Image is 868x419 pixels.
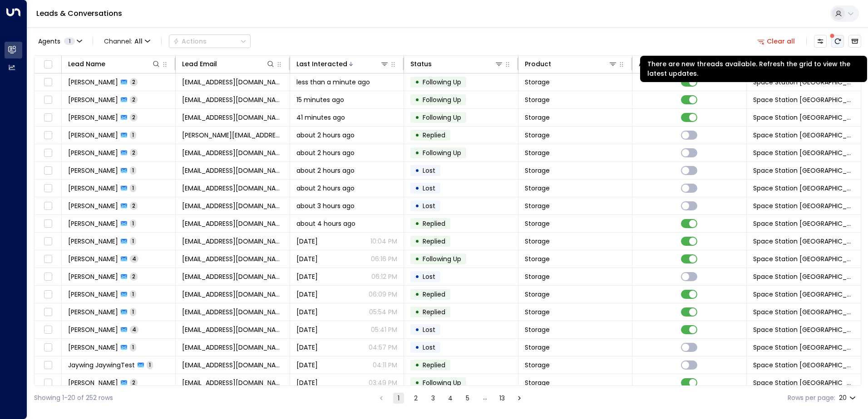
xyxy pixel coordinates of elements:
[42,130,54,141] span: Toggle select row
[134,38,143,45] span: All
[525,201,550,210] span: Storage
[369,307,397,317] p: 05:54 PM
[525,361,550,370] span: Storage
[423,113,461,122] span: Following Up
[753,237,854,246] span: Space Station Doncaster
[296,361,318,370] span: Yesterday
[428,393,439,404] button: Go to page 3
[42,307,54,318] span: Toggle select row
[68,148,118,157] span: Sarah Hepplestone
[423,148,461,157] span: Following Up
[68,219,118,228] span: Geoffrey Montgomery
[130,219,136,227] span: 1
[42,59,54,70] span: Toggle select all
[814,35,827,48] button: Customize
[130,326,138,333] span: 4
[393,393,404,404] button: page 1
[423,78,461,87] span: Following Up
[753,95,854,104] span: Space Station Doncaster
[42,360,54,371] span: Toggle select row
[415,234,419,249] div: •
[423,219,445,228] span: Replied
[423,290,445,299] span: Replied
[423,361,445,370] span: Replied
[525,272,550,281] span: Storage
[415,304,419,320] div: •
[375,392,525,404] nav: pagination navigation
[415,357,419,373] div: •
[130,273,138,280] span: 2
[173,37,207,45] div: Actions
[130,96,138,103] span: 2
[525,184,550,193] span: Storage
[182,254,283,263] span: Marley8512025@outlook.com
[182,343,283,352] span: psday333@gmail.com
[130,255,138,263] span: 4
[68,58,161,69] div: Lead Name
[296,166,355,175] span: about 2 hours ago
[525,325,550,334] span: Storage
[296,272,318,281] span: Yesterday
[68,361,135,370] span: Jaywing JaywingTest
[296,184,355,193] span: about 2 hours ago
[42,147,54,159] span: Toggle select row
[753,272,854,281] span: Space Station Doncaster
[296,78,370,87] span: less than a minute ago
[415,180,419,196] div: •
[415,287,419,302] div: •
[415,375,419,390] div: •
[525,307,550,317] span: Storage
[42,94,54,106] span: Toggle select row
[640,56,867,82] div: There are new threads available. Refresh the grid to view the latest updates.
[182,78,283,87] span: elizabethwalsh86@gmail.com
[525,58,551,69] div: Product
[525,378,550,387] span: Storage
[42,324,54,336] span: Toggle select row
[369,378,397,387] p: 03:49 PM
[68,184,118,193] span: Nichole Lopez
[415,251,419,267] div: •
[525,290,550,299] span: Storage
[462,393,473,404] button: Go to page 5
[525,219,550,228] span: Storage
[147,361,153,369] span: 1
[296,95,344,104] span: 15 minutes ago
[42,165,54,176] span: Toggle select row
[371,254,397,263] p: 06:16 PM
[415,163,419,178] div: •
[753,307,854,317] span: Space Station Doncaster
[100,35,154,48] button: Channel:All
[130,290,136,298] span: 1
[68,58,105,69] div: Lead Name
[36,8,122,19] a: Leads & Conversations
[68,325,118,334] span: Aishwarya Joshi
[296,201,355,210] span: about 3 hours ago
[423,272,435,281] span: Lost
[753,325,854,334] span: Space Station Doncaster
[525,78,550,87] span: Storage
[42,112,54,123] span: Toggle select row
[415,127,419,143] div: •
[839,391,858,404] div: 20
[42,289,54,300] span: Toggle select row
[423,131,445,140] span: Replied
[296,113,345,122] span: 41 minutes ago
[753,254,854,263] span: Space Station Doncaster
[182,237,283,246] span: stevefinnegan@hotmail.co.uk
[296,58,347,69] div: Last Interacted
[415,74,419,90] div: •
[130,131,136,139] span: 1
[788,393,835,403] label: Rows per page:
[371,325,397,334] p: 05:41 PM
[445,393,456,404] button: Go to page 4
[68,378,118,387] span: Caitlin Scott
[68,113,118,122] span: Ben Smith
[130,379,138,386] span: 2
[169,34,251,48] div: Button group with a nested menu
[182,272,283,281] span: rodger898@btinternet.com
[423,166,435,175] span: Lost
[42,271,54,283] span: Toggle select row
[369,290,397,299] p: 06:09 PM
[130,184,136,192] span: 1
[525,58,617,69] div: Product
